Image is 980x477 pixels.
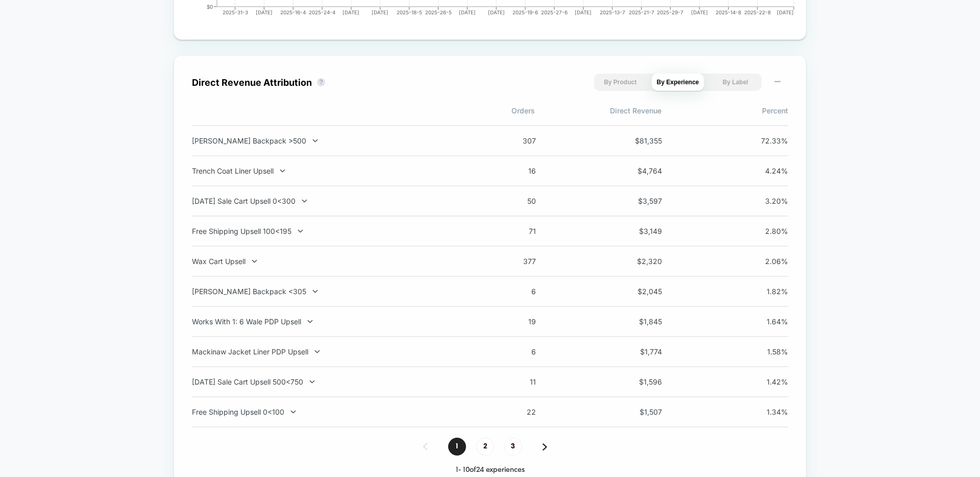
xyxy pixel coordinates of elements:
[342,9,359,15] tspan: [DATE]
[594,74,647,91] button: By Product
[616,408,662,416] span: $ 1,507
[207,4,213,10] tspan: $0
[490,197,536,205] span: 50
[742,197,788,205] span: 3.20 %
[490,166,536,175] span: 16
[309,9,335,15] tspan: 2025-24-4
[616,136,662,145] span: $ 81,355
[742,227,788,235] span: 2.80 %
[629,9,654,15] tspan: 2025-21-7
[504,438,522,456] span: 3
[616,166,662,175] span: $ 4,764
[192,377,460,386] div: [DATE] Sale Cart Upsell 500<750
[280,9,306,15] tspan: 2025-16-4
[192,287,460,296] div: [PERSON_NAME] Backpack <305
[600,9,625,15] tspan: 2025-13-7
[616,197,662,205] span: $ 3,597
[490,408,536,416] span: 22
[459,9,476,15] tspan: [DATE]
[192,166,460,175] div: Trench Coat Liner Upsell
[616,287,662,296] span: $ 2,045
[397,9,422,15] tspan: 2025-18-5
[616,317,662,326] span: $ 1,845
[490,287,536,296] span: 6
[541,9,568,15] tspan: 2025-27-6
[192,257,460,266] div: Wax Cart Upsell
[448,438,466,456] span: 1
[616,377,662,386] span: $ 1,596
[490,377,536,386] span: 11
[616,257,662,266] span: $ 2,320
[535,106,661,115] span: Direct Revenue
[652,74,704,91] button: By Experience
[490,227,536,235] span: 71
[742,166,788,175] span: 4.24 %
[742,347,788,356] span: 1.58 %
[192,227,460,235] div: Free Shipping Upsell 100<195
[543,443,547,450] img: pagination forward
[744,9,771,15] tspan: 2025-22-8
[777,9,794,15] tspan: [DATE]
[709,74,762,91] button: By Label
[742,136,788,145] span: 72.33 %
[192,466,788,474] div: 1 - 10 of 24 experiences
[661,106,788,115] span: Percent
[742,377,788,386] span: 1.42 %
[742,257,788,266] span: 2.06 %
[742,287,788,296] span: 1.82 %
[425,9,452,15] tspan: 2025-26-5
[512,9,538,15] tspan: 2025-19-6
[192,408,460,416] div: Free Shipping Upsell 0<100
[657,9,683,15] tspan: 2025-29-7
[616,227,662,235] span: $ 3,149
[488,9,505,15] tspan: [DATE]
[490,136,536,145] span: 307
[372,9,388,15] tspan: [DATE]
[256,9,273,15] tspan: [DATE]
[192,197,460,205] div: [DATE] Sale Cart Upsell 0<300
[490,317,536,326] span: 19
[742,408,788,416] span: 1.34 %
[616,347,662,356] span: $ 1,774
[192,317,460,326] div: Works With 1: 6 Wale PDP Upsell
[575,9,592,15] tspan: [DATE]
[223,9,248,15] tspan: 2025-31-3
[490,347,536,356] span: 6
[691,9,708,15] tspan: [DATE]
[192,77,312,88] div: Direct Revenue Attribution
[490,257,536,266] span: 377
[408,106,535,115] span: Orders
[317,78,325,86] button: ?
[476,438,494,456] span: 2
[716,9,741,15] tspan: 2025-14-8
[192,136,460,145] div: [PERSON_NAME] Backpack >500
[742,317,788,326] span: 1.64 %
[192,347,460,356] div: Mackinaw Jacket Liner PDP Upsell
